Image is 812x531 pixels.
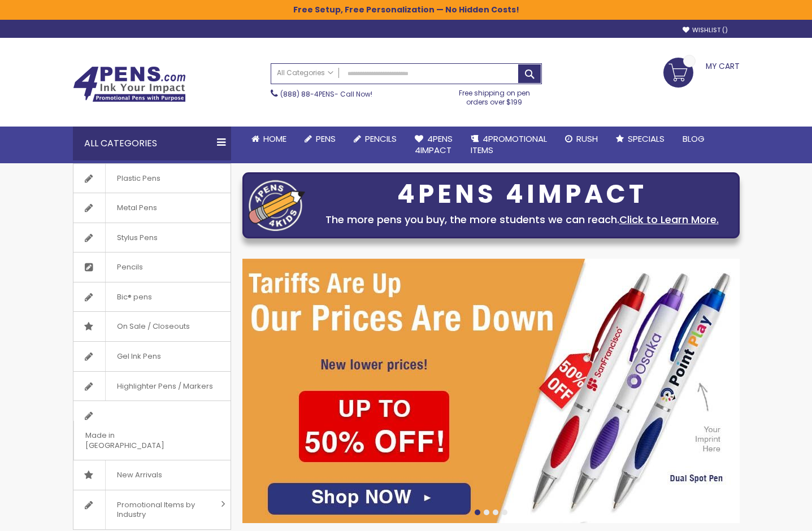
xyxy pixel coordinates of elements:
[73,127,231,160] div: All Categories
[73,282,231,312] a: Bic® pens
[73,66,186,102] img: 4Pens Custom Pens and Promotional Products
[556,127,607,151] a: Rush
[242,127,296,151] a: Home
[73,460,231,490] a: New Arrivals
[105,312,201,341] span: On Sale / Closeouts
[406,127,462,163] a: 4Pens4impact
[447,84,542,107] div: Free shipping on pen orders over $199
[683,133,705,145] span: Blog
[296,127,345,151] a: Pens
[311,212,733,228] div: The more pens you buy, the more students we can reach.
[619,212,719,227] a: Click to Learn More.
[607,127,674,151] a: Specials
[73,223,231,253] a: Stylus Pens
[105,164,172,193] span: Plastic Pens
[628,133,665,145] span: Specials
[73,421,202,460] span: Made in [GEOGRAPHIC_DATA]
[277,68,333,77] span: All Categories
[263,133,286,145] span: Home
[73,342,231,371] a: Gel Ink Pens
[105,223,169,253] span: Stylus Pens
[73,372,231,401] a: Highlighter Pens / Markers
[105,342,172,371] span: Gel Ink Pens
[73,164,231,193] a: Plastic Pens
[73,401,231,460] a: Made in [GEOGRAPHIC_DATA]
[249,180,305,231] img: four_pen_logo.png
[576,133,598,145] span: Rush
[105,282,163,312] span: Bic® pens
[471,133,547,156] span: 4PROMOTIONAL ITEMS
[311,182,733,206] div: 4PENS 4IMPACT
[683,26,728,34] a: Wishlist
[271,64,339,82] a: All Categories
[242,259,740,523] img: /cheap-promotional-products.html
[365,133,397,145] span: Pencils
[345,127,406,151] a: Pencils
[73,490,231,529] a: Promotional Items by Industry
[280,89,335,99] a: (888) 88-4PENS
[73,312,231,341] a: On Sale / Closeouts
[415,133,453,156] span: 4Pens 4impact
[105,193,168,223] span: Metal Pens
[280,89,372,99] span: - Call Now!
[316,133,336,145] span: Pens
[73,193,231,223] a: Metal Pens
[105,460,173,490] span: New Arrivals
[462,127,556,163] a: 4PROMOTIONALITEMS
[105,253,154,282] span: Pencils
[73,253,231,282] a: Pencils
[105,490,217,529] span: Promotional Items by Industry
[105,372,224,401] span: Highlighter Pens / Markers
[674,127,714,151] a: Blog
